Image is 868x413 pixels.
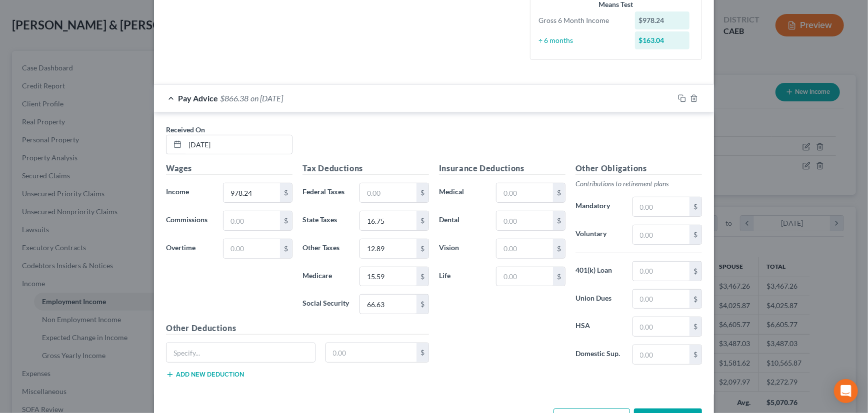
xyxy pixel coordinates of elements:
label: 401(k) Loan [570,261,627,281]
div: $978.24 [635,11,690,29]
span: Pay Advice [178,93,218,103]
div: $ [553,211,565,230]
input: 0.00 [360,239,416,258]
div: $ [416,267,428,286]
label: Medical [434,183,491,203]
p: Contributions to retirement plans [575,179,702,189]
input: 0.00 [360,211,416,230]
span: on [DATE] [250,93,283,103]
div: $ [689,290,701,309]
label: Vision [434,239,491,259]
div: $ [416,295,428,314]
h5: Other Deductions [166,322,429,335]
label: Social Security [297,294,354,314]
button: Add new deduction [166,371,244,379]
div: $ [689,197,701,216]
label: State Taxes [297,211,354,231]
div: ÷ 6 months [533,35,630,45]
span: Income [166,187,189,196]
div: $ [416,343,428,362]
div: $ [689,317,701,336]
label: Voluntary [570,225,627,245]
div: $ [280,183,292,202]
input: 0.00 [360,183,416,202]
input: 0.00 [633,345,689,364]
input: 0.00 [496,239,553,258]
input: 0.00 [223,239,280,258]
input: 0.00 [633,262,689,281]
label: Dental [434,211,491,231]
input: 0.00 [496,183,553,202]
h5: Insurance Deductions [439,162,565,175]
label: Commissions [161,211,218,231]
label: Medicare [297,267,354,287]
label: HSA [570,317,627,337]
div: $ [416,211,428,230]
input: 0.00 [223,183,280,202]
div: Gross 6 Month Income [533,15,630,25]
input: 0.00 [633,290,689,309]
input: 0.00 [496,211,553,230]
div: $ [689,225,701,244]
input: 0.00 [633,197,689,216]
div: $163.04 [635,31,690,49]
div: $ [416,239,428,258]
input: 0.00 [496,267,553,286]
label: Federal Taxes [297,183,354,203]
div: $ [280,239,292,258]
input: 0.00 [633,225,689,244]
div: $ [416,183,428,202]
span: $866.38 [220,93,248,103]
label: Union Dues [570,289,627,309]
div: $ [689,262,701,281]
label: Mandatory [570,197,627,217]
div: $ [553,239,565,258]
h5: Other Obligations [575,162,702,175]
label: Other Taxes [297,239,354,259]
label: Overtime [161,239,218,259]
input: 0.00 [360,267,416,286]
label: Domestic Sup. [570,345,627,365]
input: 0.00 [223,211,280,230]
input: 0.00 [360,295,416,314]
div: Open Intercom Messenger [834,379,858,403]
label: Life [434,267,491,287]
div: $ [689,345,701,364]
span: Received On [166,125,205,134]
input: 0.00 [326,343,417,362]
h5: Wages [166,162,292,175]
input: Specify... [166,343,315,362]
h5: Tax Deductions [302,162,429,175]
div: $ [280,211,292,230]
input: 0.00 [633,317,689,336]
div: $ [553,183,565,202]
input: MM/DD/YYYY [185,135,292,154]
div: $ [553,267,565,286]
